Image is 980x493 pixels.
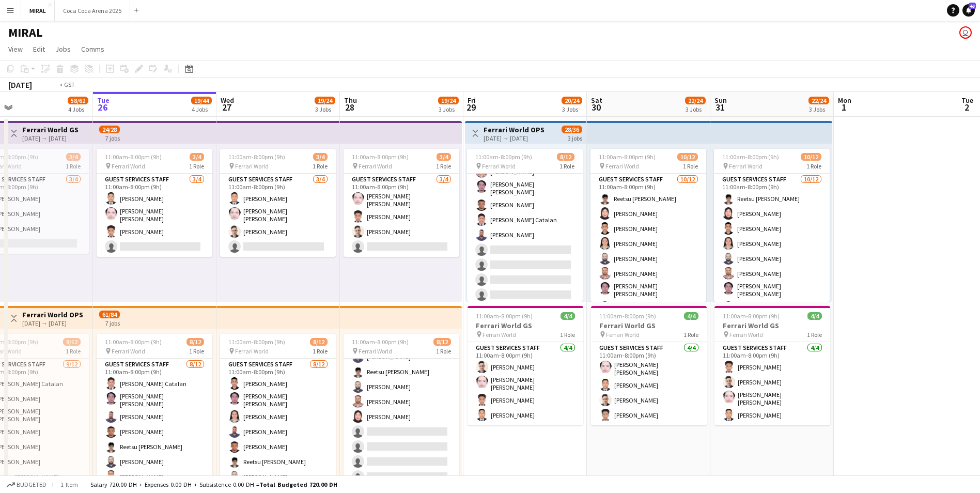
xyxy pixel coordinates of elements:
[55,1,130,21] button: Coca Coca Arena 2025
[64,81,75,88] div: GST
[21,1,55,21] button: MIRAL
[51,42,75,56] a: Jobs
[962,4,975,17] a: 43
[77,42,108,56] a: Comms
[81,44,104,54] span: Comms
[55,44,71,54] span: Jobs
[17,481,46,488] span: Budgeted
[57,481,82,488] span: 1 item
[959,26,972,39] app-user-avatar: Kate Oliveros
[33,44,45,54] span: Edit
[5,479,48,490] button: Budgeted
[29,42,49,56] a: Edit
[259,481,337,488] span: Total Budgeted 720.00 DH
[90,481,337,488] div: Salary 720.00 DH + Expenses 0.00 DH + Subsistence 0.00 DH =
[4,42,27,56] a: View
[8,44,23,54] span: View
[8,25,42,40] h1: MIRAL
[8,80,32,90] div: [DATE]
[969,3,976,9] span: 43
